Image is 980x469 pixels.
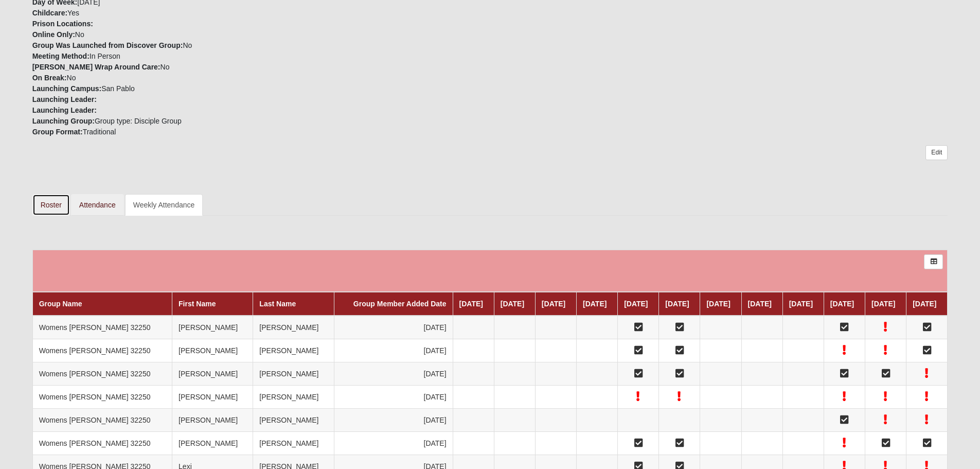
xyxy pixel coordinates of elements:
[583,300,607,308] a: [DATE]
[32,362,172,385] td: Womens [PERSON_NAME] 32250
[253,339,334,362] td: [PERSON_NAME]
[172,408,253,431] td: [PERSON_NAME]
[32,431,172,455] td: Womens [PERSON_NAME] 32250
[32,52,90,60] strong: Meeting Method:
[459,300,483,308] a: [DATE]
[172,431,253,455] td: [PERSON_NAME]
[32,74,67,82] strong: On Break:
[253,385,334,408] td: [PERSON_NAME]
[353,300,447,308] a: Group Member Added Date
[32,194,70,216] a: Roster
[32,385,172,408] td: Womens [PERSON_NAME] 32250
[253,316,334,339] td: [PERSON_NAME]
[32,30,75,39] strong: Online Only:
[706,300,730,308] a: [DATE]
[32,9,67,17] strong: Childcare:
[748,300,772,308] a: [DATE]
[172,339,253,362] td: [PERSON_NAME]
[253,408,334,431] td: [PERSON_NAME]
[913,300,936,308] a: [DATE]
[172,362,253,385] td: [PERSON_NAME]
[32,95,97,103] strong: Launching Leader:
[789,300,813,308] a: [DATE]
[924,254,943,269] a: Export to Excel
[71,194,124,216] a: Attendance
[259,300,296,308] a: Last Name
[542,300,565,308] a: [DATE]
[32,408,172,431] td: Womens [PERSON_NAME] 32250
[925,145,948,160] a: Edit
[253,362,334,385] td: [PERSON_NAME]
[32,316,172,339] td: Womens [PERSON_NAME] 32250
[871,300,895,308] a: [DATE]
[334,431,453,455] td: [DATE]
[334,339,453,362] td: [DATE]
[32,128,83,136] strong: Group Format:
[253,431,334,455] td: [PERSON_NAME]
[334,316,453,339] td: [DATE]
[501,300,524,308] a: [DATE]
[32,84,102,93] strong: Launching Campus:
[624,300,648,308] a: [DATE]
[39,300,82,308] a: Group Name
[32,41,183,49] strong: Group Was Launched from Discover Group:
[334,408,453,431] td: [DATE]
[172,385,253,408] td: [PERSON_NAME]
[665,300,689,308] a: [DATE]
[125,194,203,216] a: Weekly Attendance
[830,300,854,308] a: [DATE]
[172,316,253,339] td: [PERSON_NAME]
[32,63,161,71] strong: [PERSON_NAME] Wrap Around Care:
[32,20,93,28] strong: Prison Locations:
[32,106,97,114] strong: Launching Leader:
[32,117,95,125] strong: Launching Group:
[32,339,172,362] td: Womens [PERSON_NAME] 32250
[334,362,453,385] td: [DATE]
[334,385,453,408] td: [DATE]
[179,300,216,308] a: First Name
